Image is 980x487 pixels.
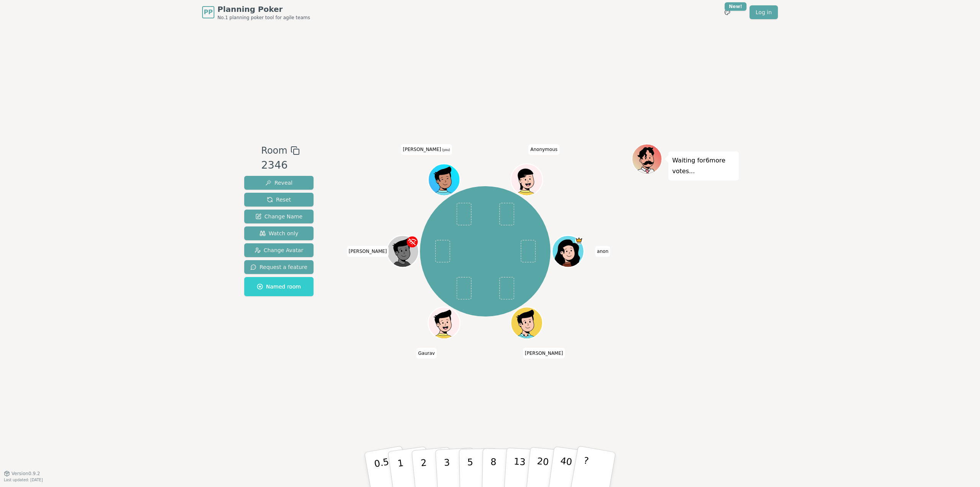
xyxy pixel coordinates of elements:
span: Planning Poker [217,4,310,15]
button: Change Name [244,210,314,223]
span: Click to change your name [529,144,560,155]
span: PP [204,8,212,17]
span: Room [261,144,287,157]
span: Click to change your name [523,348,565,358]
button: Reset [244,193,314,207]
span: Named room [257,283,301,290]
span: Request a feature [250,263,307,271]
a: Log in [750,5,778,19]
span: Click to change your name [401,144,452,155]
span: (you) [441,148,450,152]
button: Change Avatar [244,243,314,257]
span: Version 0.9.2 [11,471,40,477]
span: Reveal [265,179,292,187]
span: No.1 planning poker tool for agile teams [217,15,310,21]
button: Named room [244,277,314,296]
span: Change Avatar [255,246,304,254]
button: New! [720,5,734,19]
span: Change Name [255,213,302,220]
span: Reset [267,196,291,203]
a: PPPlanning PokerNo.1 planning poker tool for agile teams [202,4,310,21]
button: Request a feature [244,260,314,274]
span: Watch only [260,230,299,237]
button: Watch only [244,226,314,240]
span: anon is the host [575,236,583,244]
div: New! [725,2,746,11]
div: 2346 [261,157,299,173]
span: Click to change your name [595,246,610,257]
span: Click to change your name [347,246,389,257]
button: Version0.9.2 [4,471,40,477]
p: Waiting for 6 more votes... [672,155,735,177]
button: Click to change your avatar [429,165,459,195]
button: Reveal [244,176,314,190]
span: Click to change your name [416,348,437,358]
span: Last updated: [DATE] [4,478,43,482]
